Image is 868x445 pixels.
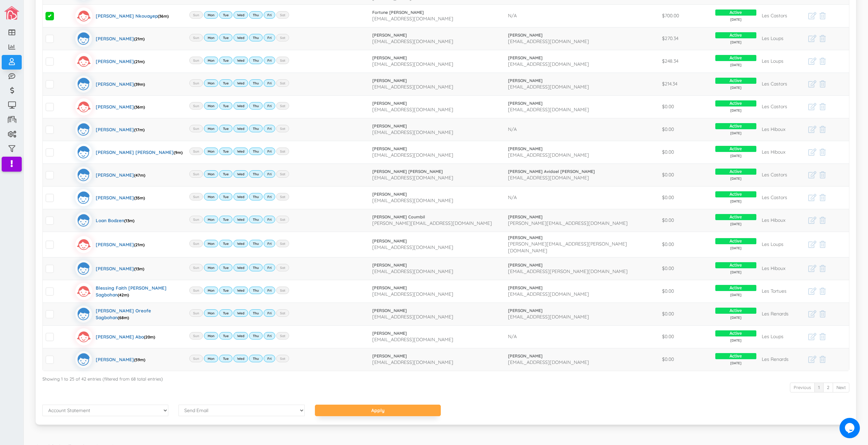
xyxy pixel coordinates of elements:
label: Fri [264,264,275,271]
label: Tue [219,34,232,41]
label: Thu [249,240,263,247]
span: Active [715,9,757,16]
img: girlicon.svg [75,53,92,70]
span: Active [715,238,757,245]
img: girlicon.svg [75,328,92,345]
img: boyicon.svg [75,121,92,138]
a: [PERSON_NAME] Abo(20m) [75,328,155,345]
td: $214.34 [659,73,712,95]
div: [PERSON_NAME] [96,351,145,368]
img: boyicon.svg [75,76,92,93]
label: Tue [219,11,232,19]
label: Tue [219,332,232,340]
td: Les Castors [759,4,805,27]
span: [EMAIL_ADDRESS][DOMAIN_NAME] [372,129,453,135]
label: Sat [276,125,289,132]
span: (21m) [134,59,145,64]
span: [EMAIL_ADDRESS][DOMAIN_NAME] [372,16,453,22]
label: Wed [233,148,248,155]
span: (36m) [158,14,169,19]
td: $0.00 [659,232,712,257]
div: [PERSON_NAME] [96,98,145,115]
span: [EMAIL_ADDRESS][DOMAIN_NAME] [508,84,589,90]
a: [PERSON_NAME] [372,32,503,38]
span: [EMAIL_ADDRESS][DOMAIN_NAME] [508,175,589,181]
span: Active [715,330,757,337]
span: (42m) [118,292,129,297]
a: [PERSON_NAME](47m) [75,167,145,183]
span: (21m) [134,242,145,247]
img: boyicon.svg [75,30,92,47]
span: [EMAIL_ADDRESS][DOMAIN_NAME] [508,314,589,320]
label: Fri [264,240,275,247]
span: [EMAIL_ADDRESS][DOMAIN_NAME] [372,314,453,320]
span: [EMAIL_ADDRESS][DOMAIN_NAME] [372,152,453,158]
label: Sun [189,34,203,41]
label: Tue [219,287,232,294]
label: Mon [204,148,218,155]
div: Loan Bodzen [96,212,134,229]
span: Active [715,214,757,220]
div: Blessing Faith [PERSON_NAME] Sagbohan [96,283,183,300]
label: Sat [276,332,289,340]
a: [PERSON_NAME](21m) [75,30,145,47]
label: Wed [233,34,248,41]
a: [PERSON_NAME] [372,330,503,336]
label: Mon [204,57,218,64]
label: Wed [233,287,248,294]
a: [PERSON_NAME] Nkouayep(36m) [75,7,169,24]
a: [PERSON_NAME] [372,308,503,314]
label: Fri [264,57,275,64]
td: Les Hiboux [759,118,805,141]
a: [PERSON_NAME] [372,146,503,152]
span: [DATE] [715,246,757,251]
label: Thu [249,11,263,19]
div: [PERSON_NAME] [96,167,145,183]
td: $700.00 [659,4,712,27]
label: Mon [204,309,218,317]
label: Mon [204,79,218,87]
div: [PERSON_NAME] [96,121,145,138]
label: Wed [233,216,248,223]
span: [EMAIL_ADDRESS][DOMAIN_NAME] [372,84,453,90]
img: boyicon.svg [75,189,92,206]
label: Fri [264,102,275,110]
span: Active [715,78,757,84]
img: boyicon.svg [75,351,92,368]
a: [PERSON_NAME] [508,78,657,84]
span: [DATE] [715,176,757,181]
label: Fri [264,193,275,200]
label: Wed [233,309,248,317]
label: Wed [233,332,248,340]
span: [DATE] [715,293,757,297]
label: Fri [264,170,275,178]
label: Tue [219,193,232,200]
td: Les Hiboux [759,257,805,280]
a: [PERSON_NAME] [508,235,657,241]
td: Les Loups [759,325,805,348]
td: $0.00 [659,163,712,186]
div: [PERSON_NAME] [96,189,145,206]
label: Fri [264,125,275,132]
span: Active [715,32,757,39]
img: girlicon.svg [75,7,92,24]
div: [PERSON_NAME] Nkouayep [96,7,169,24]
label: Wed [233,170,248,178]
td: Les Castors [759,73,805,95]
label: Sat [276,34,289,41]
a: [PERSON_NAME] [508,262,657,268]
label: Sat [276,79,289,87]
a: [PERSON_NAME] [372,191,503,197]
a: [PERSON_NAME](21m) [75,53,145,70]
label: Sun [189,216,203,223]
label: Fri [264,332,275,340]
label: Sun [189,148,203,155]
span: (20m) [144,334,155,340]
span: Active [715,262,757,269]
span: Active [715,123,757,130]
label: Thu [249,102,263,110]
a: Fortune [PERSON_NAME] [372,9,503,16]
label: Mon [204,240,218,247]
div: [PERSON_NAME] [96,30,145,47]
label: Wed [233,264,248,271]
